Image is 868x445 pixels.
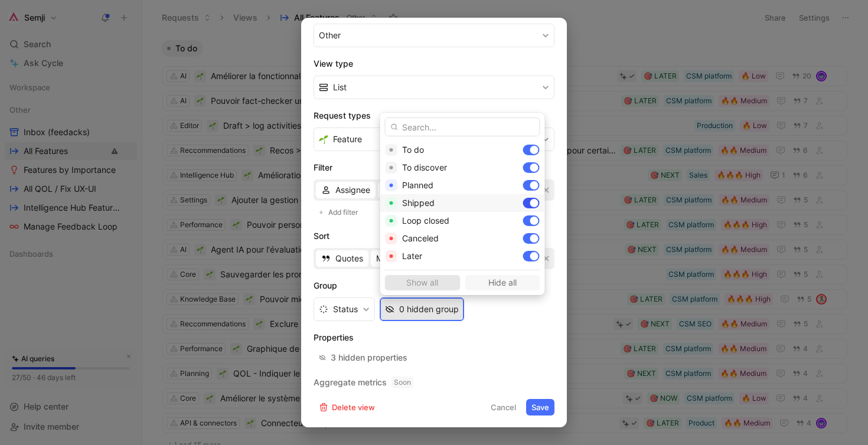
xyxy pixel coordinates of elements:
span: Planned [402,180,433,190]
span: To do [402,145,424,155]
span: Loop closed [402,215,449,225]
span: Shipped [402,198,435,208]
span: Canceled [402,233,439,243]
span: To discover [402,162,447,172]
input: Search... [385,117,540,136]
span: Later [402,251,422,261]
button: Hide all [465,275,540,290]
span: Hide all [470,276,535,290]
